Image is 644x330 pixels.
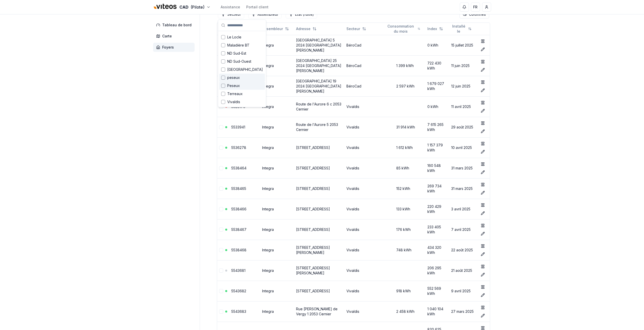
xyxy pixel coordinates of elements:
a: Route de l'Aurore 5 2053 Cernier [296,122,338,132]
a: Rue [PERSON_NAME] de Vergy 1 2053 Cernier [296,307,338,316]
a: [STREET_ADDRESS][PERSON_NAME] [296,266,330,275]
td: 12 juin 2025 [449,76,476,96]
td: Integra [260,199,294,219]
div: 918 kWh [386,289,424,294]
span: (Pilote) [191,4,204,10]
div: 152 kWh [386,186,424,191]
td: Vivaldis [344,137,384,158]
td: 31 mars 2025 [449,158,476,178]
div: 1 040 104 kWh [427,306,447,317]
td: Vivaldis [344,178,384,199]
span: [GEOGRAPHIC_DATA] [227,67,263,72]
td: BéroCad [344,55,384,76]
td: 27 mars 2025 [449,301,476,322]
td: Integra [260,55,294,76]
span: Maladière BT [227,43,250,48]
a: Tableau de bord [153,20,197,30]
td: Integra [260,219,294,240]
td: Integra [260,260,294,281]
button: Not sorted. Click to sort ascending. [448,25,474,33]
td: Integra [260,281,294,301]
td: 3 avril 2025 [449,199,476,219]
button: Not sorted. Click to sort ascending. [259,25,292,33]
span: Secteur [346,26,360,31]
td: Integra [260,240,294,260]
td: 9 avril 2025 [449,281,476,301]
a: Assistance [221,5,240,10]
button: Sélectionner la ligne [219,146,223,150]
td: 21 août 2025 [449,260,476,281]
a: Portail client [246,5,268,10]
a: 5543683 [231,309,246,314]
span: Adresse [296,26,310,31]
button: Sélectionner la ligne [219,310,223,314]
div: 748 kWh [386,248,424,253]
td: 10 avril 2025 [449,137,476,158]
div: 1 612 kWh [386,145,424,150]
td: BéroCad [344,76,384,96]
a: [STREET_ADDRESS] [296,145,330,150]
div: 176 kWh [386,227,424,232]
div: 160 548 kWh [427,163,447,173]
a: 5538465 [231,186,246,191]
a: [STREET_ADDRESS] [296,207,330,211]
td: Integra [260,178,294,199]
td: 11 juin 2025 [449,55,476,76]
td: Integra [260,117,294,137]
button: Sélectionner la ligne [219,228,223,232]
a: [STREET_ADDRESS] [296,166,330,170]
button: Not sorted. Click to sort ascending. [293,25,320,33]
button: Filtrer les lignes [286,10,317,18]
a: [STREET_ADDRESS] [296,227,330,232]
span: Tableau de bord [162,23,192,28]
button: CAD(Pilote) [153,2,211,13]
td: Integra [260,35,294,55]
button: Sélectionner la ligne [219,289,223,293]
td: Vivaldis [344,240,384,260]
button: Filtrer les lignes [248,10,282,18]
a: [GEOGRAPHIC_DATA] 19 2024 [GEOGRAPHIC_DATA][PERSON_NAME] [296,79,341,93]
a: 5543681 [231,268,245,273]
a: [GEOGRAPHIC_DATA] 25 2024 [GEOGRAPHIC_DATA][PERSON_NAME] [296,58,341,73]
span: ND Sud-Ouest [227,59,251,64]
td: 22 août 2025 [449,240,476,260]
button: Filtrer les lignes [218,10,244,18]
a: [STREET_ADDRESS] [296,186,330,191]
td: Vivaldis [344,301,384,322]
td: Vivaldis [344,96,384,117]
button: FR [471,3,480,12]
button: Sélectionner la ligne [219,269,223,273]
div: 206 295 kWh [427,266,447,276]
button: Not sorted. Click to sort ascending. [424,25,446,33]
td: 11 avril 2025 [449,96,476,117]
td: Integra [260,158,294,178]
div: 269 734 kWh [427,184,447,194]
span: Installé le [451,24,466,34]
button: Sélectionner la ligne [219,248,223,252]
button: Sélectionner la ligne [219,187,223,191]
span: Vivaldis [227,99,240,104]
button: Sélectionner la ligne [219,125,223,129]
td: BéroCad [344,35,384,55]
td: 7 avril 2025 [449,219,476,240]
span: Assembleur [262,26,283,31]
span: Index [427,26,437,31]
td: 29 août 2025 [449,117,476,137]
span: Le Locle [227,35,241,40]
td: Vivaldis [344,260,384,281]
span: Carte [162,34,172,39]
a: 5528179 [231,104,245,109]
a: [STREET_ADDRESS][PERSON_NAME] [296,245,330,255]
td: Vivaldis [344,117,384,137]
div: 85 kWh [386,166,424,171]
div: 2 597 kWh [386,84,424,89]
span: ND Sud-Est [227,51,246,56]
td: Integra [260,301,294,322]
a: Carte [153,32,197,41]
button: Not sorted. Click to sort ascending. [383,25,424,33]
div: 552 569 kWh [427,286,447,296]
div: 2 458 kWh [386,309,424,314]
span: Terreaux [227,91,243,96]
div: 722 430 kWh [427,61,447,71]
td: 31 mars 2025 [449,178,476,199]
